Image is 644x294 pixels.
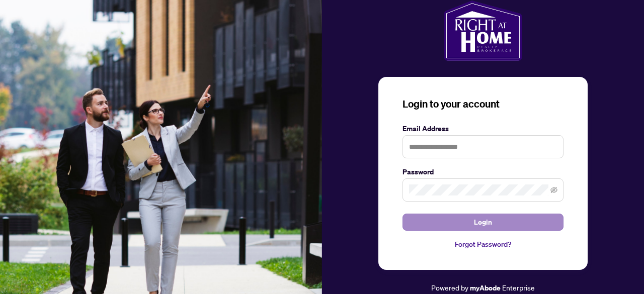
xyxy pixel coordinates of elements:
[550,186,557,193] span: eye-invisible
[403,97,563,111] h3: Login to your account
[403,239,563,250] a: Forgot Password?
[403,166,563,177] label: Password
[431,283,468,292] span: Powered by
[470,282,501,293] a: myAbode
[403,214,563,231] button: Login
[403,123,563,134] label: Email Address
[444,1,522,61] img: ma-logo
[502,283,535,292] span: Enterprise
[474,214,492,230] span: Login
